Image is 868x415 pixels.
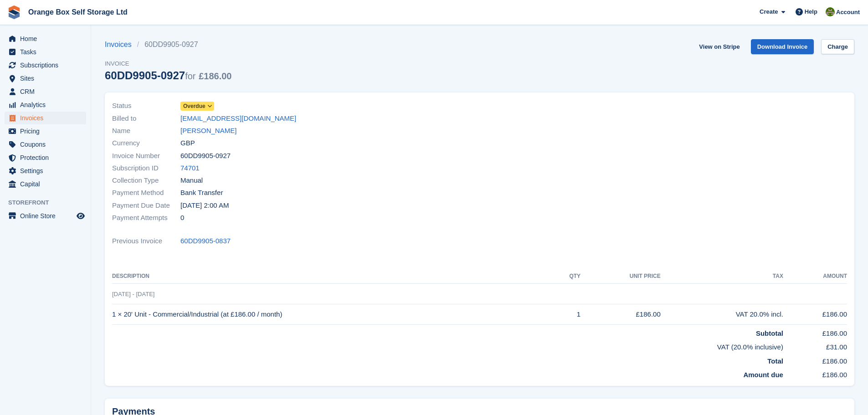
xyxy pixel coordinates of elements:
[783,304,847,325] td: £186.00
[20,138,75,151] span: Coupons
[105,39,231,50] nav: breadcrumbs
[180,101,214,111] a: Overdue
[5,164,86,177] a: menu
[826,7,835,16] img: Pippa White
[580,269,661,284] th: Unit Price
[20,59,75,72] span: Subscriptions
[185,71,195,81] span: for
[112,188,180,198] span: Payment Method
[7,5,21,19] img: stora-icon-8386f47178a22dfd0bd8f6a31ec36ba5ce8667c1dd55bd0f319d3a0aa187defe.svg
[5,112,86,124] a: menu
[20,32,75,45] span: Home
[180,163,200,174] a: 74701
[20,151,75,164] span: Protection
[199,71,231,81] span: £186.00
[180,188,223,198] span: Bank Transfer
[836,8,860,17] span: Account
[661,309,783,320] div: VAT 20.0% incl.
[112,113,180,124] span: Billed to
[5,85,86,98] a: menu
[112,236,180,246] span: Previous Invoice
[551,304,580,325] td: 1
[105,69,231,82] div: 60DD9905-0927
[112,163,180,174] span: Subscription ID
[183,102,205,110] span: Overdue
[783,269,847,284] th: Amount
[5,59,86,72] a: menu
[5,178,86,190] a: menu
[5,138,86,151] a: menu
[180,200,229,211] time: 2025-08-02 01:00:00 UTC
[180,113,296,124] a: [EMAIL_ADDRESS][DOMAIN_NAME]
[112,269,551,284] th: Description
[5,32,86,45] a: menu
[112,338,783,353] td: VAT (20.0% inclusive)
[5,46,86,58] a: menu
[821,39,854,54] a: Charge
[112,126,180,136] span: Name
[783,366,847,380] td: £186.00
[743,371,783,379] strong: Amount due
[20,85,75,98] span: CRM
[20,210,75,222] span: Online Store
[180,213,184,223] span: 0
[20,125,75,138] span: Pricing
[112,101,180,111] span: Status
[756,329,783,337] strong: Subtotal
[20,98,75,111] span: Analytics
[751,39,814,54] a: Download Invoice
[580,304,661,325] td: £186.00
[5,151,86,164] a: menu
[5,210,86,222] a: menu
[112,213,180,223] span: Payment Attempts
[20,164,75,177] span: Settings
[112,200,180,211] span: Payment Due Date
[783,338,847,353] td: £31.00
[8,198,91,207] span: Storefront
[760,7,778,16] span: Create
[112,151,180,161] span: Invoice Number
[5,72,86,85] a: menu
[767,357,783,365] strong: Total
[180,151,231,161] span: 60DD9905-0927
[551,269,580,284] th: QTY
[112,138,180,149] span: Currency
[105,39,137,50] a: Invoices
[805,7,817,16] span: Help
[695,39,743,54] a: View on Stripe
[783,324,847,338] td: £186.00
[661,269,783,284] th: Tax
[20,112,75,124] span: Invoices
[112,304,551,325] td: 1 × 20' Unit - Commercial/Industrial (at £186.00 / month)
[5,98,86,111] a: menu
[180,126,236,136] a: [PERSON_NAME]
[25,5,131,20] a: Orange Box Self Storage Ltd
[180,138,195,149] span: GBP
[75,210,86,221] a: Preview store
[112,175,180,186] span: Collection Type
[5,125,86,138] a: menu
[180,236,231,246] a: 60DD9905-0837
[180,175,203,186] span: Manual
[112,291,154,297] span: [DATE] - [DATE]
[20,46,75,58] span: Tasks
[20,72,75,85] span: Sites
[20,178,75,190] span: Capital
[783,353,847,367] td: £186.00
[105,59,231,68] span: Invoice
